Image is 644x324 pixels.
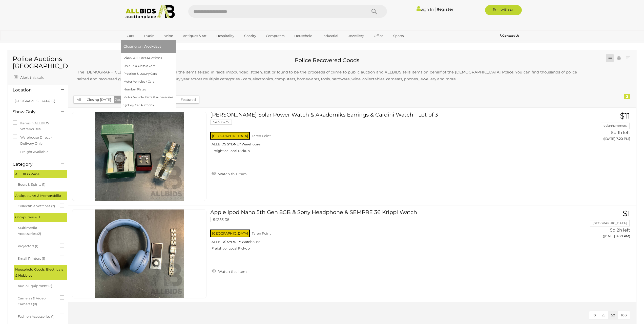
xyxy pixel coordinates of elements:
[123,5,178,19] img: Allbids.com.au
[74,96,84,104] button: All
[13,149,49,155] label: Freight Available
[437,7,453,12] a: Register
[18,312,56,319] span: Fashion Accessories (1)
[210,267,248,275] a: Watch this item
[345,32,367,40] a: Jewellery
[14,213,67,221] div: Computers & IT
[84,96,114,104] button: Closing [DATE]
[114,96,134,103] button: Just Listed
[319,32,342,40] a: Industrial
[611,313,615,317] span: 50
[18,224,56,237] span: Multimedia Accessories (2)
[14,265,67,280] div: Household Goods, Electricals & Hobbies
[13,162,53,167] h4: Category
[18,294,56,307] span: Cameras & Video Cameras (8)
[140,32,158,40] a: Trucks
[19,75,44,80] span: Alert this sale
[18,202,56,209] span: Collectible Watches (2)
[592,313,596,317] span: 10
[180,32,210,40] a: Antiques & Art
[95,209,184,298] img: 54383-38a.jpeg
[214,112,538,157] a: [PERSON_NAME] Solar Power Watch & Akademiks Earrings & Cardini Watch - Lot of 3 54383-25 [GEOGRAP...
[618,311,630,319] button: 100
[621,313,627,317] span: 100
[623,209,630,218] span: $1
[217,269,247,274] span: Watch this item
[390,32,407,40] a: Sports
[263,32,288,40] a: Computers
[161,32,176,40] a: Wine
[14,170,67,178] div: ALLBIDS Wine
[500,34,519,37] b: Contact Us
[546,209,631,241] a: $1 [GEOGRAPHIC_DATA] 5d 2h left ([DATE] 8:00 PM)
[217,172,247,176] span: Watch this item
[18,254,56,261] span: Small Printers (1)
[15,99,55,103] a: [GEOGRAPHIC_DATA] (2)
[95,112,184,201] img: 54383-25a.jpeg
[370,32,387,40] a: Office
[72,57,582,63] h2: Police Recovered Goods
[417,7,434,12] a: Sign In
[13,73,46,81] a: Alert this sale
[485,5,522,15] a: Sell with us
[13,55,63,69] h1: Police Auctions [GEOGRAPHIC_DATA]
[13,88,53,92] h4: Location
[599,311,608,319] button: 25
[602,313,605,317] span: 25
[500,33,521,39] a: Contact Us
[13,120,63,132] label: Items in ALLBIDS Warehouses
[13,135,63,146] label: Warehouse Direct - Delivery Only
[214,209,538,254] a: Apple Ipod Nano 5th Gen 8GB & Sony Headphone & SEMPRE 36 Krippl Watch 54383-38 [GEOGRAPHIC_DATA] ...
[72,64,582,87] p: The [DEMOGRAPHIC_DATA] Police have got to send the items seized in raids, impounded, stolen, lost...
[362,5,387,18] button: Search
[123,32,137,40] a: Cars
[14,192,67,200] div: Antiques, Art & Memorabilia
[291,32,316,40] a: Household
[620,111,630,121] span: $11
[624,94,630,99] div: 2
[178,96,199,104] button: Featured
[18,180,56,187] span: Beers & Spirits (1)
[210,170,248,177] a: Watch this item
[608,311,618,319] button: 50
[13,109,53,114] h4: Show Only
[213,32,238,40] a: Hospitality
[546,112,631,143] a: $11 dylanhammers 5d 1h left ([DATE] 7:20 PM)
[589,311,599,319] button: 10
[434,6,436,12] span: |
[241,32,259,40] a: Charity
[18,242,56,249] span: Projectors (1)
[18,282,56,289] span: Audio Equipment (2)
